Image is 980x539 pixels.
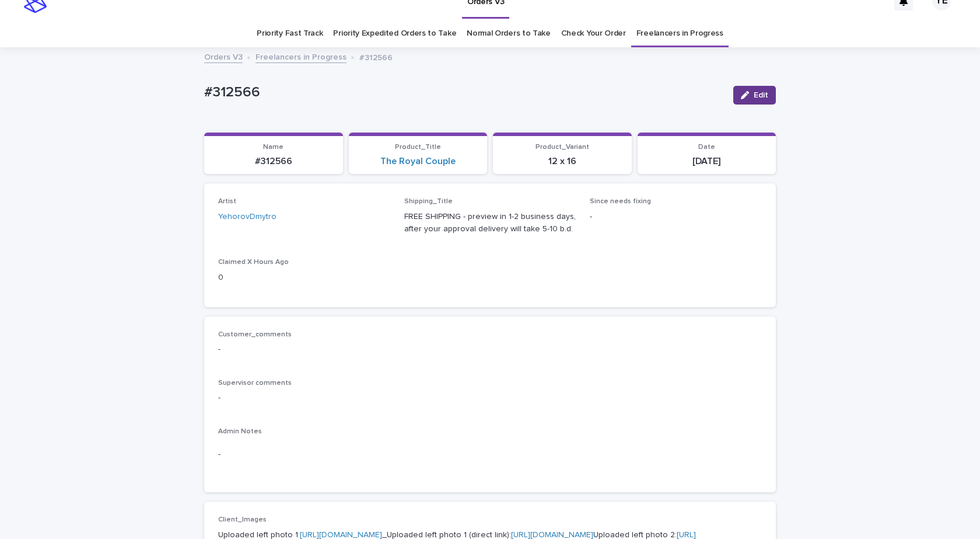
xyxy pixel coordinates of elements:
[590,198,651,205] span: Since needs fixing
[561,20,626,47] a: Check Your Order
[590,211,762,223] p: -
[359,50,393,63] p: #312566
[204,84,724,101] p: #312566
[636,20,723,47] a: Freelancers in Progress
[257,20,323,47] a: Priority Fast Track
[380,156,456,167] a: The Royal Couple
[698,144,715,151] span: Date
[218,198,236,205] span: Artist
[218,272,390,284] p: 0
[333,20,456,47] a: Priority Expedited Orders to Take
[218,516,267,523] span: Client_Images
[218,392,762,404] p: -
[404,198,453,205] span: Shipping_Title
[211,156,336,167] p: #312566
[467,20,551,47] a: Normal Orders to Take
[218,331,292,338] span: Customer_comments
[218,380,292,387] span: Supervisor comments
[218,211,276,223] a: YehorovDmytro
[218,343,762,356] p: -
[511,531,593,539] a: [URL][DOMAIN_NAME]
[218,448,762,461] p: -
[204,50,243,63] a: Orders V3
[733,86,776,105] button: Edit
[404,211,576,235] p: FREE SHIPPING - preview in 1-2 business days, after your approval delivery will take 5-10 b.d.
[256,50,346,63] a: Freelancers in Progress
[300,531,382,539] a: [URL][DOMAIN_NAME]
[218,428,262,435] span: Admin Notes
[395,144,441,151] span: Product_Title
[500,156,625,167] p: 12 x 16
[263,144,283,151] span: Name
[645,156,769,167] p: [DATE]
[535,144,589,151] span: Product_Variant
[218,259,289,266] span: Claimed X Hours Ago
[754,91,768,99] span: Edit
